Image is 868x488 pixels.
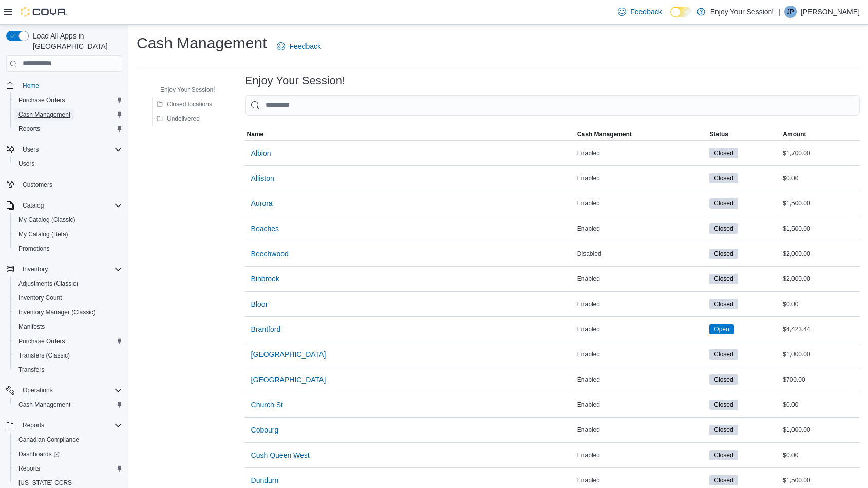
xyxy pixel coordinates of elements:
span: Open [709,324,733,334]
div: $1,700.00 [781,147,860,159]
button: Reports [2,418,126,433]
span: Beaches [251,223,279,234]
span: Brantford [251,324,281,334]
input: This is a search bar. As you type, the results lower in the page will automatically filter. [245,95,860,116]
button: Bloor [247,294,272,314]
a: Reports [14,462,44,475]
div: $0.00 [781,172,860,184]
button: Beaches [247,218,283,239]
button: [GEOGRAPHIC_DATA] [247,344,330,365]
button: Enjoy Your Session! [146,84,219,96]
span: Inventory Manager (Classic) [18,308,96,316]
button: Closed locations [153,98,216,110]
span: Closed [709,274,738,284]
span: Beechwood [251,249,289,259]
span: Undelivered [167,115,200,123]
span: [US_STATE] CCRS [18,479,72,487]
button: Transfers (Classic) [10,348,126,363]
button: Reports [10,461,126,476]
button: Undelivered [153,112,204,125]
span: Reports [14,462,122,475]
span: Closed [714,174,733,183]
button: Catalog [18,199,48,212]
button: My Catalog (Beta) [10,227,126,241]
button: Canadian Compliance [10,433,126,447]
span: Inventory Count [18,294,62,302]
div: $0.00 [781,449,860,461]
div: Enabled [575,197,707,210]
span: Closed [714,425,733,435]
a: Purchase Orders [14,335,69,347]
span: Reports [18,419,122,431]
button: Alliston [247,168,278,189]
span: My Catalog (Classic) [18,216,76,224]
span: Closed [714,224,733,233]
a: Home [18,80,43,92]
span: Promotions [14,242,122,255]
a: Feedback [614,2,666,22]
span: Closed [714,400,733,409]
span: Home [23,82,39,90]
span: Transfers [18,366,44,374]
span: Closed [714,249,733,258]
span: Closed [709,173,738,183]
a: Users [14,158,39,170]
button: Cush Queen West [247,445,314,465]
div: $1,000.00 [781,424,860,436]
button: Inventory Manager (Classic) [10,305,126,320]
div: Jesse Prior [784,6,797,18]
a: Promotions [14,242,54,255]
button: Reports [10,122,126,136]
span: Users [14,158,122,170]
span: Dashboards [18,450,60,458]
span: Cobourg [251,425,279,435]
div: $2,000.00 [781,273,860,285]
span: Closed [709,198,738,209]
button: Operations [18,384,57,397]
input: Dark Mode [670,7,692,17]
button: Cash Management [10,398,126,412]
span: Reports [14,123,122,135]
button: Home [2,78,126,93]
span: Reports [18,125,40,133]
span: Closed [709,249,738,259]
span: Inventory Manager (Classic) [14,306,122,318]
button: Brantford [247,319,285,340]
span: Closed [714,350,733,359]
button: Church St [247,395,287,415]
button: My Catalog (Classic) [10,213,126,227]
a: Adjustments (Classic) [14,277,82,290]
span: Catalog [23,201,44,210]
button: Users [2,142,126,157]
p: | [778,6,780,18]
button: Users [18,143,43,156]
div: Enabled [575,323,707,335]
span: Users [18,160,34,168]
button: Purchase Orders [10,334,126,348]
button: Name [245,128,575,140]
div: Enabled [575,298,707,310]
span: Closed [709,374,738,385]
span: Operations [23,386,53,395]
div: Enabled [575,449,707,461]
span: Feedback [289,41,320,51]
span: Users [18,143,122,156]
button: Albion [247,143,275,163]
a: Cash Management [14,108,74,121]
span: Closed [709,450,738,460]
a: Dashboards [14,448,64,460]
span: Closed [714,199,733,208]
span: Closed [709,475,738,485]
a: My Catalog (Classic) [14,214,80,226]
button: Users [10,157,126,171]
span: Closed [709,400,738,410]
button: Operations [2,383,126,398]
button: Cash Management [10,107,126,122]
span: My Catalog (Classic) [14,214,122,226]
span: Users [23,145,39,154]
button: Inventory [18,263,52,275]
img: Cova [21,7,67,17]
button: Aurora [247,193,277,214]
div: $1,500.00 [781,222,860,235]
span: Feedback [630,7,662,17]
